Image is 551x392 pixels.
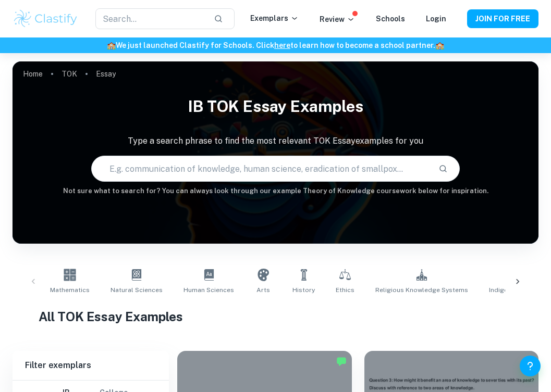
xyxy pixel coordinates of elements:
h6: Not sure what to search for? You can always look through our example Theory of Knowledge coursewo... [13,186,538,196]
p: Review [320,14,355,25]
span: Human Sciences [183,285,234,295]
h1: IB TOK Essay examples [13,91,538,122]
button: JOIN FOR FREE [467,9,538,28]
a: Home [23,67,43,81]
h6: Filter exemplars [13,351,169,380]
span: Arts [256,285,270,295]
input: E.g. communication of knowledge, human science, eradication of smallpox... [92,154,430,183]
h1: All TOK Essay Examples [39,307,512,326]
a: TOK [62,67,77,81]
span: Religious Knowledge Systems [375,285,468,295]
a: Schools [376,15,405,23]
span: 🏫 [107,41,116,49]
span: 🏫 [435,41,444,49]
span: Natural Sciences [111,285,163,295]
span: History [292,285,315,295]
a: Login [426,15,446,23]
button: Help and Feedback [520,356,541,376]
h6: We just launched Clastify for Schools. Click to learn how to become a school partner. [2,40,549,51]
a: here [274,41,290,49]
img: Marked [336,356,347,366]
p: Type a search phrase to find the most relevant TOK Essay examples for you [13,135,538,147]
span: Mathematics [50,285,90,295]
button: Search [434,160,452,178]
p: Essay [96,68,116,80]
span: Ethics [336,285,354,295]
p: Exemplars [250,12,299,24]
input: Search... [95,8,205,29]
img: Clastify logo [13,8,79,29]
